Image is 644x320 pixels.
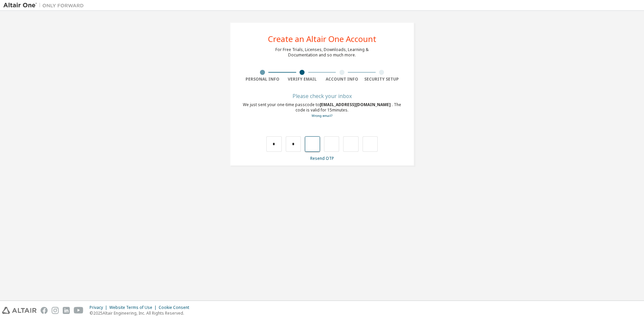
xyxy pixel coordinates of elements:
[243,77,282,82] div: Personal Info
[322,77,362,82] div: Account Info
[90,310,193,316] p: © 2025 Altair Engineering, Inc. All Rights Reserved.
[41,307,48,314] img: facebook.svg
[63,307,70,314] img: linkedin.svg
[320,102,392,107] span: [EMAIL_ADDRESS][DOMAIN_NAME]
[282,77,322,82] div: Verify Email
[275,47,369,58] div: For Free Trials, Licenses, Downloads, Learning & Documentation and so much more.
[310,155,334,161] a: Resend OTP
[159,305,193,310] div: Cookie Consent
[2,307,37,314] img: altair_logo.svg
[243,94,401,98] div: Please check your inbox
[243,102,401,119] div: We just sent your one-time passcode to . The code is valid for 15 minutes.
[74,307,84,314] img: youtube.svg
[312,113,332,118] a: Go back to the registration form
[268,35,376,43] div: Create an Altair One Account
[3,2,87,9] img: Altair One
[362,77,402,82] div: Security Setup
[52,307,59,314] img: instagram.svg
[90,305,109,310] div: Privacy
[109,305,159,310] div: Website Terms of Use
